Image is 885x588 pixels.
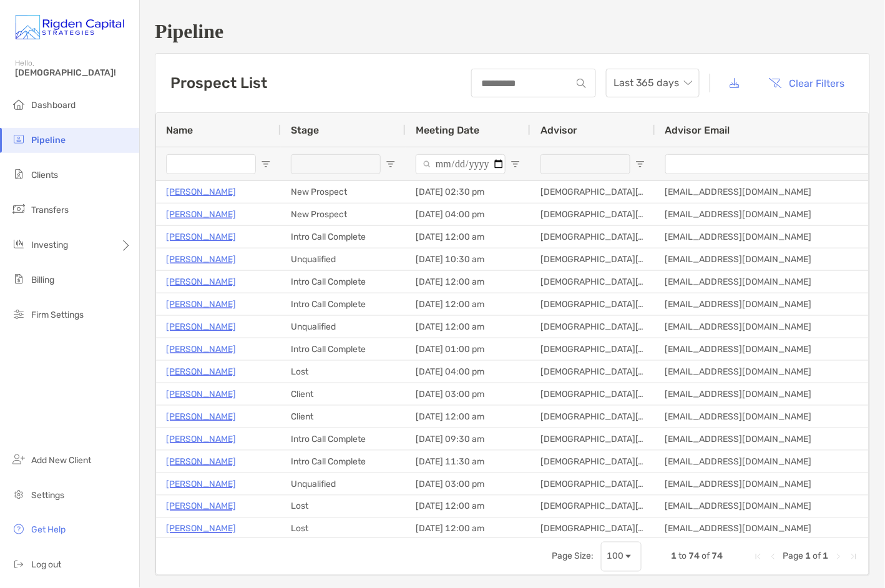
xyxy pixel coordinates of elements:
div: 100 [607,551,623,562]
span: Settings [31,490,64,501]
button: Open Filter Menu [261,159,271,169]
div: [DATE] 12:00 am [406,496,531,517]
button: Open Filter Menu [635,159,645,169]
span: Log out [31,560,61,571]
a: [PERSON_NAME] [166,409,236,424]
a: [PERSON_NAME] [166,296,236,312]
span: Clients [31,170,58,180]
div: Intro Call Complete [281,451,406,473]
a: [PERSON_NAME] [166,499,236,514]
span: [DEMOGRAPHIC_DATA]! [15,67,132,78]
div: [DATE] 09:30 am [406,428,531,450]
div: Unqualified [281,248,406,270]
span: of [702,551,710,562]
div: Intro Call Complete [281,226,406,248]
a: [PERSON_NAME] [166,341,236,357]
div: [DATE] 12:00 am [406,406,531,428]
div: [DATE] 04:00 pm [406,203,531,225]
p: [PERSON_NAME] [166,319,236,335]
div: [DATE] 02:30 pm [406,181,531,203]
div: Unqualified [281,473,406,495]
span: Page [783,551,804,562]
div: [DATE] 10:30 am [406,248,531,270]
span: Name [166,124,193,136]
div: [DATE] 04:00 pm [406,361,531,383]
img: clients icon [11,167,26,182]
a: [PERSON_NAME] [166,184,236,200]
div: Client [281,383,406,405]
span: 1 [806,551,811,562]
span: Stage [291,124,319,136]
p: [PERSON_NAME] [166,364,236,380]
div: [DEMOGRAPHIC_DATA][PERSON_NAME], CFP® [531,203,655,225]
div: [DEMOGRAPHIC_DATA][PERSON_NAME], CFP® [531,248,655,270]
div: [DATE] 11:30 am [406,451,531,473]
h1: Pipeline [155,20,870,43]
img: add_new_client icon [11,452,26,467]
div: [DATE] 03:00 pm [406,383,531,405]
span: 1 [672,551,677,562]
span: Pipeline [31,135,66,145]
span: 1 [823,551,829,562]
span: Add New Client [31,455,91,466]
div: [DATE] 12:00 am [406,316,531,338]
div: [DEMOGRAPHIC_DATA][PERSON_NAME], CFP® [531,293,655,315]
a: [PERSON_NAME] [166,207,236,222]
img: Zoe Logo [15,5,124,50]
div: Intro Call Complete [281,293,406,315]
span: Get Help [31,525,66,536]
div: [DEMOGRAPHIC_DATA][PERSON_NAME], CFP® [531,181,655,203]
img: billing icon [11,272,26,287]
div: [DEMOGRAPHIC_DATA][PERSON_NAME], CFP® [531,428,655,450]
span: 74 [712,551,723,562]
span: Last 365 days [614,69,692,97]
a: [PERSON_NAME] [166,274,236,290]
span: Transfers [31,205,69,215]
div: [DATE] 12:00 am [406,518,531,540]
span: Billing [31,275,54,285]
div: Lost [281,361,406,383]
div: [DEMOGRAPHIC_DATA][PERSON_NAME], CFP® [531,451,655,473]
div: Unqualified [281,316,406,338]
a: [PERSON_NAME] [166,454,236,469]
img: settings icon [11,487,26,502]
div: [DEMOGRAPHIC_DATA][PERSON_NAME], CFP® [531,226,655,248]
span: Firm Settings [31,310,84,320]
img: firm-settings icon [11,306,26,321]
button: Clear Filters [760,69,854,97]
img: pipeline icon [11,132,26,147]
button: Open Filter Menu [386,159,396,169]
div: First Page [753,552,763,562]
p: [PERSON_NAME] [166,476,236,492]
div: Lost [281,496,406,517]
div: Page Size [601,542,642,572]
img: transfers icon [11,202,26,217]
a: [PERSON_NAME] [166,386,236,402]
a: [PERSON_NAME] [166,229,236,245]
div: [DATE] 01:00 pm [406,338,531,360]
a: [PERSON_NAME] [166,431,236,447]
a: [PERSON_NAME] [166,521,236,537]
div: Intro Call Complete [281,428,406,450]
div: [DEMOGRAPHIC_DATA][PERSON_NAME], CFP® [531,518,655,540]
span: to [679,551,687,562]
div: [DEMOGRAPHIC_DATA][PERSON_NAME], CFP® [531,338,655,360]
div: [DEMOGRAPHIC_DATA][PERSON_NAME], CFP® [531,383,655,405]
div: Intro Call Complete [281,338,406,360]
div: Intro Call Complete [281,271,406,293]
div: Lost [281,518,406,540]
div: [DEMOGRAPHIC_DATA][PERSON_NAME], CFP® [531,361,655,383]
a: [PERSON_NAME] [166,252,236,267]
img: input icon [577,79,586,88]
div: [DEMOGRAPHIC_DATA][PERSON_NAME], CFP® [531,473,655,495]
div: Client [281,406,406,428]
